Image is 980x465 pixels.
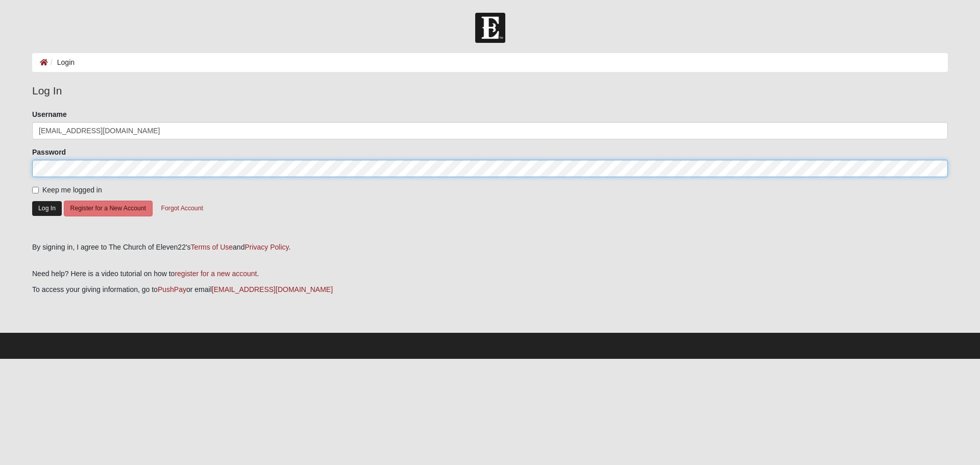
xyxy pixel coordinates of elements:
[475,13,505,43] img: Church of Eleven22 Logo
[212,285,333,293] a: [EMAIL_ADDRESS][DOMAIN_NAME]
[32,284,948,295] p: To access your giving information, go to or email
[32,201,62,216] button: Log In
[32,268,948,279] p: Need help? Here is a video tutorial on how to .
[32,83,948,99] legend: Log In
[42,186,102,194] span: Keep me logged in
[175,270,257,278] a: register for a new account
[48,57,75,68] li: Login
[244,243,288,251] a: Privacy Policy
[155,201,210,216] button: Forgot Account
[32,242,948,253] div: By signing in, I agree to The Church of Eleven22's and .
[32,187,39,193] input: Keep me logged in
[191,243,233,251] a: Terms of Use
[158,285,186,293] a: PushPay
[32,109,67,119] label: Username
[32,147,66,157] label: Password
[64,201,153,216] button: Register for a New Account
